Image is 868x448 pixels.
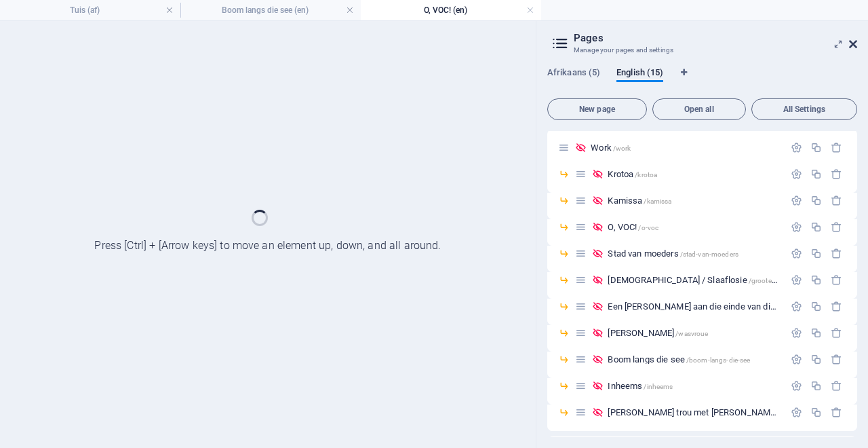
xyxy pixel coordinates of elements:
button: Open all [652,98,746,120]
div: [PERSON_NAME]/wasvroue [604,329,783,337]
span: Click to open page [591,143,631,153]
button: All Settings [751,98,857,120]
h3: Manage your pages and settings [574,44,830,56]
span: Inheems [608,381,673,391]
div: Settings [791,221,802,233]
span: /boom-langs-die-see [686,356,751,364]
div: Inheems/inheems [604,381,783,390]
div: Duplicate [810,301,822,312]
h2: Pages [574,32,857,44]
h4: O, VOC! (en) [361,3,541,18]
div: Duplicate [810,327,822,339]
h4: Boom langs die see (en) [180,3,361,18]
div: Remove [831,168,842,180]
div: Settings [791,380,802,392]
span: [DEMOGRAPHIC_DATA] / Slaaflosie [608,275,816,285]
div: Settings [791,354,802,365]
div: [PERSON_NAME] trou met [PERSON_NAME] vrou [604,408,783,417]
div: [DEMOGRAPHIC_DATA] / Slaaflosie/groote-kerk-slaaflosie [604,276,783,284]
div: Duplicate [810,142,822,153]
span: /stad-van-moeders [680,250,738,258]
div: Een [PERSON_NAME] aan die einde van die Aarde [604,302,783,311]
div: Duplicate [810,221,822,233]
div: Remove [831,327,842,339]
span: /inheems [644,383,673,390]
div: Remove [831,407,842,418]
div: Remove [831,301,842,312]
div: O, VOC!/o-voc [604,223,783,231]
div: Settings [791,142,802,153]
span: Boom langs die see [608,354,750,365]
div: Duplicate [810,407,822,418]
div: Remove [831,221,842,233]
span: Click to open page [608,169,657,179]
div: Settings [791,274,802,286]
div: Remove [831,354,842,365]
div: Remove [831,142,842,153]
div: Boom langs die see/boom-langs-die-see [604,355,783,364]
div: Duplicate [810,168,822,180]
span: All Settings [757,105,851,113]
span: Open all [658,105,740,113]
span: /krotoa [635,171,657,179]
div: Remove [831,274,842,286]
span: /o-voc [638,224,658,231]
div: Settings [791,195,802,206]
div: Remove [831,380,842,392]
div: Duplicate [810,248,822,259]
div: Duplicate [810,274,822,286]
div: Stad van moeders/stad-van-moeders [604,249,783,258]
span: New page [553,105,641,113]
div: Settings [791,248,802,259]
div: Kamissa/kamissa [604,196,783,205]
div: Remove [831,195,842,206]
span: Click to open page [608,195,671,206]
span: English (15) [616,64,663,83]
div: Work/work [587,143,784,152]
div: Duplicate [810,195,822,206]
div: Settings [791,168,802,180]
span: Stad van moeders [608,248,738,259]
div: Duplicate [810,354,822,365]
div: Duplicate [810,380,822,392]
div: Remove [831,248,842,259]
span: Click to open page [608,328,708,338]
div: Settings [791,301,802,312]
span: /groote-kerk-slaaflosie [749,277,816,284]
div: Settings [791,327,802,339]
span: O, VOC! [608,222,658,232]
span: /work [613,145,631,152]
div: Krotoa/krotoa [604,170,783,179]
div: Language Tabs [547,67,857,93]
span: Afrikaans (5) [547,64,600,83]
span: /kamissa [644,198,671,205]
span: /wasvroue [675,330,708,337]
div: Settings [791,407,802,418]
button: New page [547,98,647,120]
